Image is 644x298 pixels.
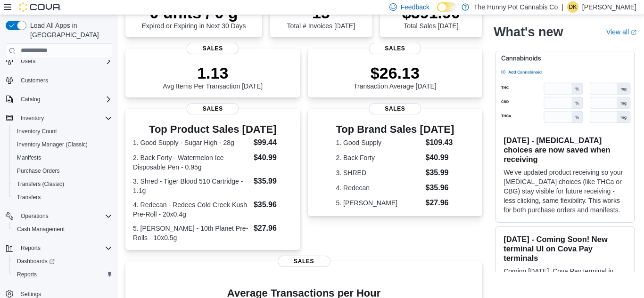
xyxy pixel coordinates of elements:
[17,94,44,105] button: Catalog
[13,192,44,203] a: Transfers
[336,198,421,208] dt: 5. [PERSON_NAME]
[278,256,330,267] span: Sales
[504,136,627,164] h3: [DATE] - [MEDICAL_DATA] choices are now saved when receiving
[9,164,116,177] button: Purchase Orders
[13,269,41,280] a: Reports
[426,152,454,163] dd: $40.99
[17,141,88,148] span: Inventory Manager (Classic)
[336,138,421,147] dt: 1. Good Supply
[133,153,250,172] dt: 2. Back Forty - Watermelon Ice Disposable Pen - 0.95g
[17,56,112,67] span: Users
[9,223,116,236] button: Cash Management
[9,177,116,191] button: Transfers (Classic)
[567,1,578,13] div: Dilek Koseoglu
[504,168,627,215] p: We've updated product receiving so your [MEDICAL_DATA] choices (like THCa or CBG) stay visible fo...
[369,43,421,54] span: Sales
[13,139,91,150] a: Inventory Manager (Classic)
[13,256,112,267] span: Dashboards
[336,153,421,162] dt: 2. Back Forty
[13,192,112,203] span: Transfers
[426,197,454,209] dd: $27.96
[21,114,44,122] span: Inventory
[437,2,457,12] input: Dark Mode
[561,1,563,13] p: |
[13,126,112,137] span: Inventory Count
[254,199,293,210] dd: $35.96
[9,125,116,138] button: Inventory Count
[354,64,437,90] div: Transaction Average [DATE]
[21,57,35,65] span: Users
[2,55,116,68] button: Users
[133,124,293,135] h3: Top Product Sales [DATE]
[13,178,112,190] span: Transfers (Classic)
[17,226,65,233] span: Cash Management
[2,73,116,87] button: Customers
[187,103,239,114] span: Sales
[13,165,64,177] a: Purchase Orders
[17,242,44,254] button: Reports
[21,212,49,220] span: Operations
[17,167,60,175] span: Purchase Orders
[133,177,250,195] dt: 3. Shred - Tiger Blood 510 Cartridge - 1.1g
[17,154,41,161] span: Manifests
[494,24,563,40] h2: What's new
[569,1,577,13] span: DK
[17,210,52,222] button: Operations
[13,165,112,177] span: Purchase Orders
[17,113,48,124] button: Inventory
[254,137,293,148] dd: $99.44
[17,193,41,201] span: Transfers
[13,152,112,163] span: Manifests
[187,43,239,54] span: Sales
[336,124,454,135] h3: Top Brand Sales [DATE]
[426,137,454,148] dd: $109.43
[133,138,250,147] dt: 1. Good Supply - Sugar High - 28g
[21,244,41,252] span: Reports
[287,3,355,30] div: Total # Invoices [DATE]
[13,152,45,163] a: Manifests
[401,2,429,12] span: Feedback
[426,182,454,193] dd: $35.96
[17,180,64,188] span: Transfers (Classic)
[426,167,454,178] dd: $35.99
[336,168,421,177] dt: 3. SHRED
[631,30,636,35] svg: External link
[13,126,61,137] a: Inventory Count
[26,21,112,40] span: Load All Apps in [GEOGRAPHIC_DATA]
[13,256,58,267] a: Dashboards
[163,64,263,90] div: Avg Items Per Transaction [DATE]
[254,152,293,163] dd: $40.99
[17,271,37,278] span: Reports
[17,75,52,86] a: Customers
[21,96,40,103] span: Catalog
[9,138,116,151] button: Inventory Manager (Classic)
[606,28,636,36] a: View allExternal link
[254,176,293,187] dd: $35.99
[17,210,112,222] span: Operations
[2,209,116,223] button: Operations
[17,56,39,67] button: Users
[17,113,112,124] span: Inventory
[504,234,627,263] h3: [DATE] - Coming Soon! New terminal UI on Cova Pay terminals
[2,242,116,255] button: Reports
[21,290,41,298] span: Settings
[254,223,293,234] dd: $27.96
[9,255,116,268] a: Dashboards
[13,224,112,235] span: Cash Management
[17,128,57,135] span: Inventory Count
[2,112,116,125] button: Inventory
[142,3,246,30] div: Expired or Expiring in Next 30 Days
[336,183,421,193] dt: 4. Redecan
[163,64,263,82] p: 1.13
[13,139,112,150] span: Inventory Manager (Classic)
[17,94,112,105] span: Catalog
[369,103,421,114] span: Sales
[9,268,116,281] button: Reports
[13,224,68,235] a: Cash Management
[133,200,250,219] dt: 4. Redecan - Redees Cold Creek Kush Pre-Roll - 20x0.4g
[582,1,636,13] p: [PERSON_NAME]
[133,224,250,242] dt: 5. [PERSON_NAME] - 10th Planet Pre-Rolls - 10x0.5g
[17,74,112,86] span: Customers
[13,178,68,190] a: Transfers (Classic)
